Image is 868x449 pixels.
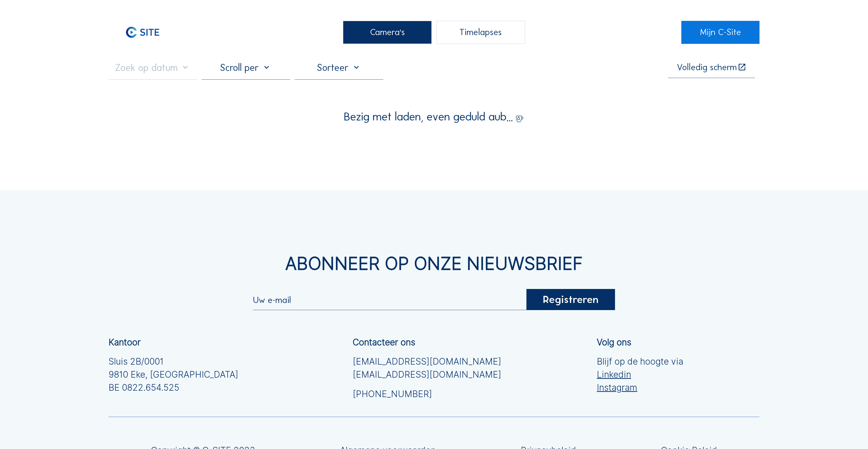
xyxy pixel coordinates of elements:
[597,338,631,347] div: Volg ons
[597,355,683,394] div: Blijf op de hoogte via
[353,368,501,381] a: [EMAIL_ADDRESS][DOMAIN_NAME]
[597,381,683,394] a: Instagram
[108,255,759,272] div: Abonneer op onze nieuwsbrief
[344,111,513,122] span: Bezig met laden, even geduld aub...
[353,355,501,368] a: [EMAIL_ADDRESS][DOMAIN_NAME]
[436,21,525,44] div: Timelapses
[677,63,737,72] div: Volledig scherm
[108,21,187,44] a: C-SITE Logo
[108,338,141,347] div: Kantoor
[343,21,432,44] div: Camera's
[353,338,415,347] div: Contacteer ons
[681,21,759,44] a: Mijn C-Site
[526,289,615,310] div: Registreren
[108,355,238,394] div: Sluis 2B/0001 9810 Eke, [GEOGRAPHIC_DATA] BE 0822.654.525
[108,21,177,44] img: C-SITE Logo
[597,368,683,381] a: Linkedin
[253,296,526,304] input: Uw e-mail
[353,387,501,400] a: [PHONE_NUMBER]
[108,62,197,73] input: Zoek op datum 󰅀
